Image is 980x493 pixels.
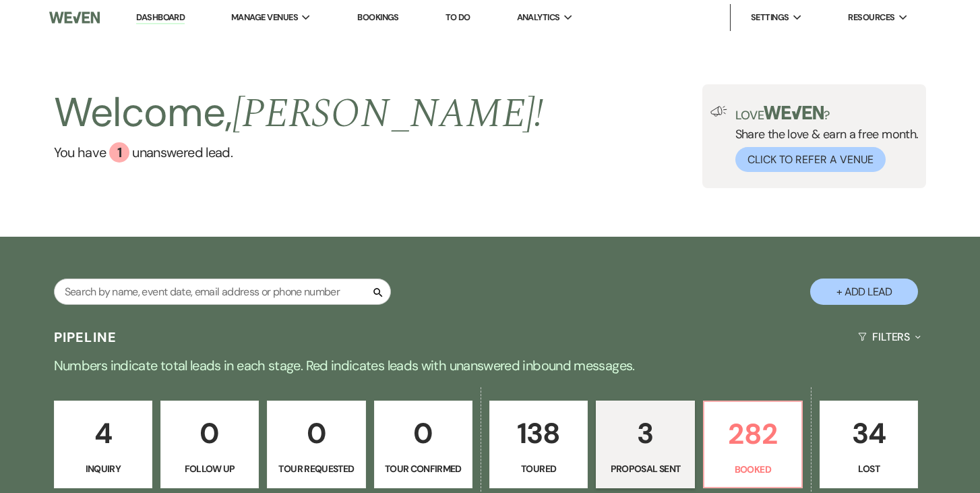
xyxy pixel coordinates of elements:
[751,11,789,24] span: Settings
[276,411,357,456] p: 0
[596,401,694,488] a: 3Proposal Sent
[169,411,250,456] p: 0
[63,411,144,456] p: 4
[54,84,544,142] h2: Welcome,
[233,83,544,145] span: [PERSON_NAME] !
[54,142,544,163] a: You have 1 unanswered lead.
[498,411,579,456] p: 138
[54,401,152,488] a: 4Inquiry
[357,11,399,23] a: Bookings
[54,279,391,305] input: Search by name, event date, email address or phone number
[276,461,357,476] p: Tour Requested
[136,11,185,24] a: Dashboard
[63,461,144,476] p: Inquiry
[160,401,259,488] a: 0Follow Up
[383,461,464,476] p: Tour Confirmed
[374,401,472,488] a: 0Tour Confirmed
[489,401,588,488] a: 138Toured
[735,106,919,121] p: Love ?
[848,11,894,24] span: Resources
[517,11,560,24] span: Analytics
[703,401,803,488] a: 282Booked
[383,411,464,456] p: 0
[231,11,298,24] span: Manage Venues
[5,355,975,376] p: Numbers indicate total leads in each stage. Red indicates leads with unanswered inbound messages.
[735,147,886,172] button: Click to Refer a Venue
[828,411,909,456] p: 34
[810,279,918,305] button: + Add Lead
[710,106,727,117] img: loud-speaker-illustration.svg
[54,328,117,347] h3: Pipeline
[446,11,470,23] a: To Do
[820,401,918,488] a: 34Lost
[49,3,100,32] img: Weven Logo
[498,461,579,476] p: Toured
[605,411,685,456] p: 3
[605,461,685,476] p: Proposal Sent
[109,142,129,163] div: 1
[169,461,250,476] p: Follow Up
[828,461,909,476] p: Lost
[853,319,926,355] button: Filters
[712,411,793,457] p: 282
[764,106,824,119] img: weven-logo-green.svg
[712,462,793,477] p: Booked
[267,401,365,488] a: 0Tour Requested
[727,106,919,172] div: Share the love & earn a free month.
